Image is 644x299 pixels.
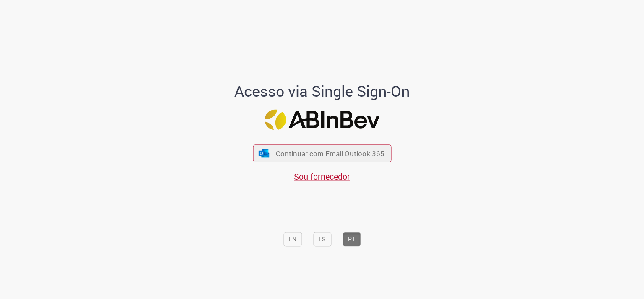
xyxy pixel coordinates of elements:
[206,83,439,100] h1: Acesso via Single Sign-On
[313,232,331,246] button: ES
[283,232,302,246] button: EN
[276,149,384,158] span: Continuar com Email Outlook 365
[253,145,391,162] button: ícone Azure/Microsoft 360 Continuar com Email Outlook 365
[294,171,350,182] a: Sou fornecedor
[343,232,361,246] button: PT
[265,110,379,130] img: Logo ABInBev
[258,149,270,157] img: ícone Azure/Microsoft 360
